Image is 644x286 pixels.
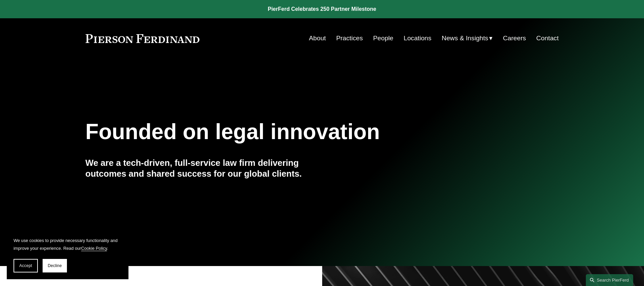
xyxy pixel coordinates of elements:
a: Contact [536,32,558,45]
a: Locations [404,32,431,45]
p: We use cookies to provide necessary functionality and improve your experience. Read our . [14,237,122,252]
section: Cookie banner [7,230,128,279]
a: Careers [503,32,526,45]
a: About [309,32,326,45]
a: Cookie Policy [81,246,107,251]
a: folder dropdown [442,32,493,45]
span: News & Insights [442,32,488,44]
button: Decline [43,259,67,272]
h1: Founded on legal innovation [86,119,480,144]
a: Practices [336,32,363,45]
a: Search this site [586,274,633,286]
span: Decline [48,263,62,268]
button: Accept [14,259,38,272]
h4: We are a tech-driven, full-service law firm delivering outcomes and shared success for our global... [86,157,322,179]
span: Accept [19,263,32,268]
a: People [373,32,393,45]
